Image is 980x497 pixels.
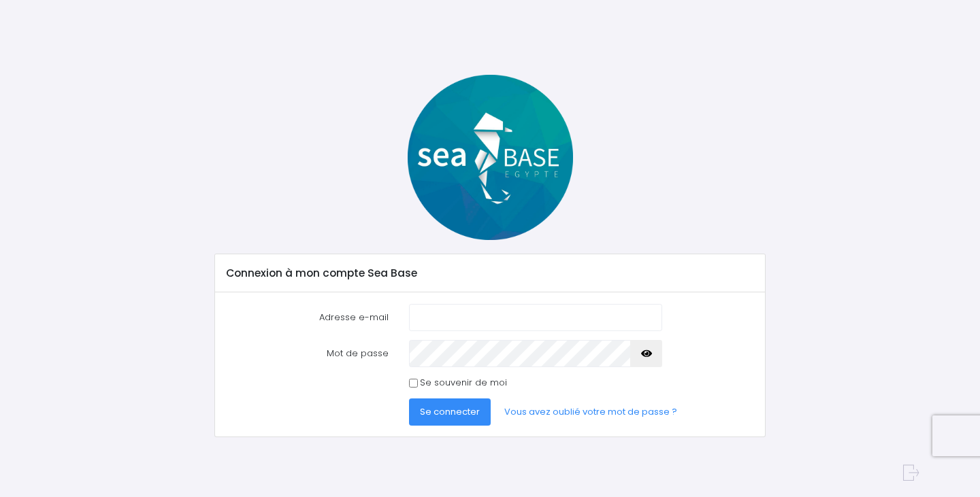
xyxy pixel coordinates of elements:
label: Mot de passe [216,340,398,367]
span: Se connecter [420,405,480,418]
label: Se souvenir de moi [420,376,507,390]
button: Se connecter [409,398,491,426]
a: Vous avez oublié votre mot de passe ? [493,398,688,426]
label: Adresse e-mail [216,304,398,331]
div: Connexion à mon compte Sea Base [215,254,765,292]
